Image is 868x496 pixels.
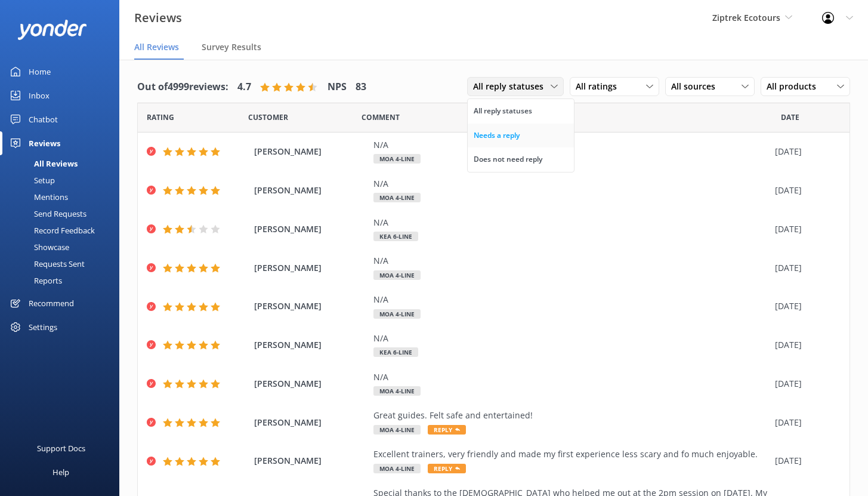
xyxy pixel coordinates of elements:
[254,454,367,467] span: [PERSON_NAME]
[254,338,367,352] span: [PERSON_NAME]
[362,112,400,123] span: Question
[576,80,624,93] span: All ratings
[7,239,119,255] a: Showcase
[428,425,466,435] span: Reply
[428,464,466,473] span: Reply
[37,436,85,460] div: Support Docs
[781,112,799,123] span: Date
[254,377,367,390] span: [PERSON_NAME]
[248,112,288,123] span: Date
[373,332,769,345] div: N/A
[712,12,780,23] span: Ziptrek Ecotours
[775,377,835,390] div: [DATE]
[474,153,542,165] div: Does not need reply
[29,107,58,131] div: Chatbot
[7,272,62,289] div: Reports
[7,272,119,289] a: Reports
[775,261,835,275] div: [DATE]
[373,293,769,306] div: N/A
[373,193,421,202] span: Moa 4-Line
[7,239,69,255] div: Showcase
[254,300,367,313] span: [PERSON_NAME]
[373,232,418,241] span: Kea 6-Line
[775,454,835,467] div: [DATE]
[7,205,87,222] div: Send Requests
[7,172,55,189] div: Setup
[52,460,69,484] div: Help
[775,223,835,236] div: [DATE]
[373,254,769,267] div: N/A
[254,184,367,197] span: [PERSON_NAME]
[373,270,421,280] span: Moa 4-Line
[7,155,78,172] div: All Reviews
[7,205,119,222] a: Send Requests
[254,223,367,236] span: [PERSON_NAME]
[373,409,769,422] div: Great guides. Felt safe and entertained!
[767,80,823,93] span: All products
[7,255,85,272] div: Requests Sent
[373,371,769,384] div: N/A
[775,338,835,352] div: [DATE]
[775,416,835,429] div: [DATE]
[373,425,421,435] span: Moa 4-Line
[254,145,367,158] span: [PERSON_NAME]
[373,154,421,164] span: Moa 4-Line
[7,222,95,239] div: Record Feedback
[7,172,119,189] a: Setup
[473,80,551,93] span: All reply statuses
[202,41,261,53] span: Survey Results
[237,79,251,95] h4: 4.7
[474,105,532,117] div: All reply statuses
[7,189,119,205] a: Mentions
[29,315,57,339] div: Settings
[7,189,68,205] div: Mentions
[134,8,182,27] h3: Reviews
[373,138,769,152] div: N/A
[671,80,722,93] span: All sources
[775,300,835,313] div: [DATE]
[254,416,367,429] span: [PERSON_NAME]
[134,41,179,53] span: All Reviews
[775,184,835,197] div: [DATE]
[254,261,367,275] span: [PERSON_NAME]
[356,79,366,95] h4: 83
[137,79,228,95] h4: Out of 4999 reviews:
[7,155,119,172] a: All Reviews
[7,222,119,239] a: Record Feedback
[775,145,835,158] div: [DATE]
[18,20,87,39] img: yonder-white-logo.png
[373,216,769,229] div: N/A
[373,347,418,357] span: Kea 6-Line
[373,448,769,461] div: Excellent trainers, very friendly and made my first experience less scary and fo much enjoyable.
[29,291,74,315] div: Recommend
[373,464,421,473] span: Moa 4-Line
[373,386,421,396] span: Moa 4-Line
[7,255,119,272] a: Requests Sent
[29,131,60,155] div: Reviews
[29,84,50,107] div: Inbox
[474,130,520,141] div: Needs a reply
[373,177,769,190] div: N/A
[373,309,421,319] span: Moa 4-Line
[147,112,174,123] span: Date
[29,60,51,84] div: Home
[328,79,347,95] h4: NPS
